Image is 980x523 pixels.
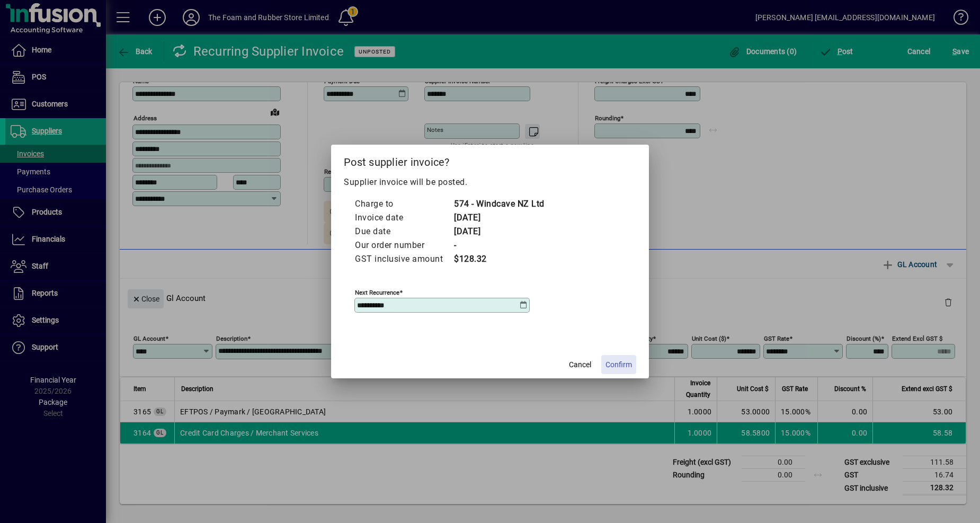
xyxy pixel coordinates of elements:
[344,176,636,189] p: Supplier invoice will be posted.
[453,252,545,266] td: $128.32
[601,355,636,374] button: Confirm
[453,211,545,225] td: [DATE]
[354,197,453,211] td: Charge to
[354,211,453,225] td: Invoice date
[453,225,545,238] td: [DATE]
[569,359,591,370] span: Cancel
[453,197,545,211] td: 574 - Windcave NZ Ltd
[563,355,597,374] button: Cancel
[605,359,632,370] span: Confirm
[354,252,453,266] td: GST inclusive amount
[453,238,545,252] td: -
[355,289,399,296] mat-label: Next recurrence
[331,145,649,175] h2: Post supplier invoice?
[354,238,453,252] td: Our order number
[354,225,453,238] td: Due date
